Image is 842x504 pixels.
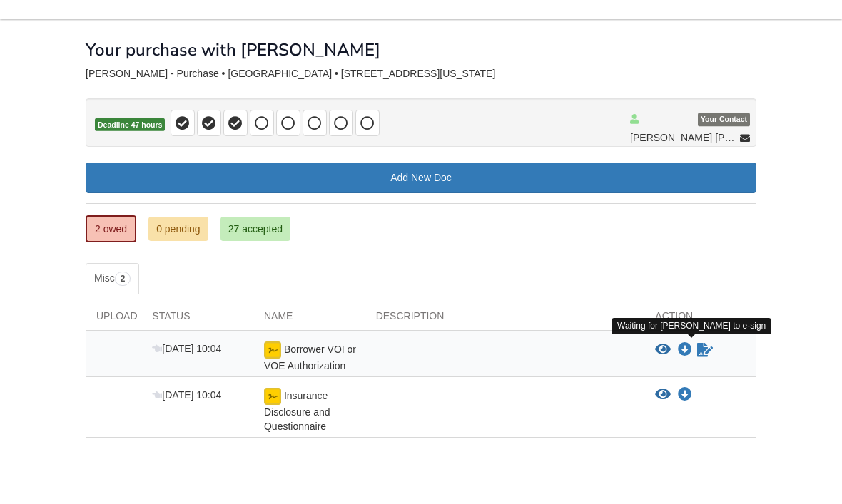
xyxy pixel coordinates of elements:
[264,344,356,372] span: Borrower VOI or VOE Authorization
[148,217,208,242] a: 0 pending
[220,217,290,242] a: 27 accepted
[95,119,165,133] span: Deadline 47 hours
[152,344,221,355] span: [DATE] 10:04
[612,319,771,335] div: Waiting for [PERSON_NAME] to e-sign
[630,131,737,145] span: [PERSON_NAME] [PERSON_NAME]
[264,389,281,406] img: esign
[655,389,671,403] button: View Insurance Disclosure and Questionnaire
[86,68,756,81] div: [PERSON_NAME] - Purchase • [GEOGRAPHIC_DATA] • [STREET_ADDRESS][US_STATE]
[678,390,692,401] a: Download Insurance Disclosure and Questionnaire
[644,309,756,331] div: Action
[141,309,253,331] div: Status
[655,344,671,358] button: View Borrower VOI or VOE Authorization
[86,309,141,331] div: Upload
[86,216,136,243] a: 2 owed
[696,342,714,359] a: Waiting for your co-borrower to e-sign
[253,309,365,331] div: Name
[264,342,281,359] img: esign
[698,114,750,128] span: Your Contact
[678,345,692,356] a: Download Borrower VOI or VOE Authorization
[86,163,756,194] a: Add New Doc
[86,264,139,295] a: Misc
[115,272,131,287] span: 2
[264,391,330,433] span: Insurance Disclosure and Questionnaire
[365,309,645,331] div: Description
[86,41,380,60] h1: Your purchase with [PERSON_NAME]
[152,390,221,401] span: [DATE] 10:04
